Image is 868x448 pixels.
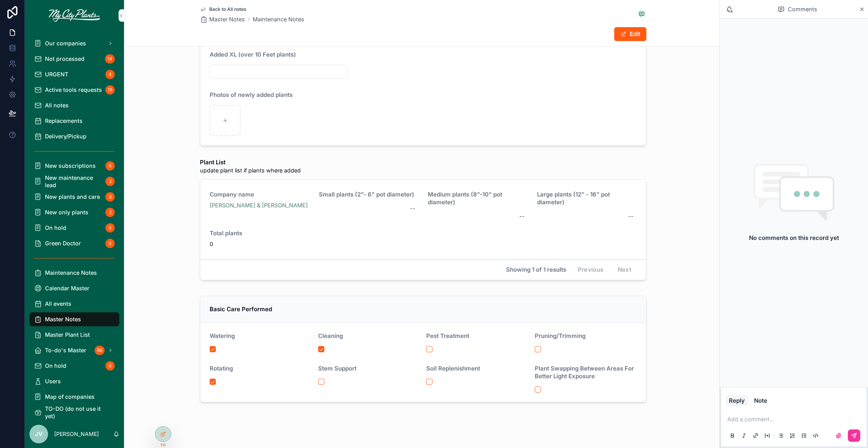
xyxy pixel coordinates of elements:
span: Showing 1 of 1 results [506,266,566,274]
span: New maintenance lead [45,174,102,189]
a: Company name[PERSON_NAME] & [PERSON_NAME]Small plants (2”- 6” pot diameter)--Medium plants (8”-10... [200,180,646,260]
span: New only plants [45,208,88,216]
h2: Basic Care Performed [210,305,272,313]
div: -- [519,212,525,221]
a: Calendar Master [29,281,119,295]
a: On hold0 [29,359,119,373]
span: Replacements [45,117,83,124]
a: Active tools requests15 [29,83,119,97]
span: Photos of newly added plants [210,91,293,98]
div: 0 [105,223,115,233]
span: Active tools requests [45,86,102,93]
span: Total plants [210,229,310,237]
a: Maintenance Notes [29,266,119,280]
span: Our companies [45,40,86,47]
h2: No comments on this record yet [749,234,839,243]
a: On hold0 [29,221,119,235]
span: URGENT [45,71,68,78]
span: 0 [210,240,310,248]
span: Plant Swapping Between Areas For Better Light Exposure [535,365,634,380]
span: update plant list if plants where added [200,166,301,175]
h1: Plant List [200,158,301,166]
span: JV [35,430,43,439]
span: Pruning/Trimming [535,332,586,339]
span: Calendar Master [45,284,90,292]
a: New subscriptions0 [29,159,119,173]
span: Added XL (over 10 Feet plants) [210,51,296,58]
span: Pest Treatment [426,332,469,339]
span: Maintenance Notes [45,269,97,276]
a: Our companies [29,36,119,50]
a: All events [29,297,119,311]
div: 15 [105,85,115,95]
a: To-do's Master86 [29,343,119,357]
span: Not processed [45,55,84,62]
a: Not processed14 [29,52,119,66]
span: Green Doctor [45,240,81,247]
a: [PERSON_NAME] & [PERSON_NAME] [210,202,308,210]
span: Back to All notes [209,6,246,12]
span: New subscriptions [45,162,96,169]
span: Small plants (2”- 6” pot diameter) [319,191,419,198]
a: Back to All notes [200,6,246,12]
span: On hold [45,362,66,369]
span: Master Plant List [45,331,90,338]
span: Soil Replenishment [426,365,480,372]
span: To-do's Master [45,346,86,354]
a: Maintenance Notes [253,16,304,24]
div: 0 [105,239,115,248]
span: Rotating [210,365,233,372]
div: -- [628,212,634,221]
span: Master Notes [209,16,245,24]
a: Map of companies [29,390,119,404]
a: TO-DO (do not use it yet) [29,405,119,419]
a: Master Notes [200,16,245,24]
a: Master Notes [29,312,119,326]
span: Delivery/Pickup [45,133,86,140]
span: Master Notes [45,315,81,323]
button: Note [751,395,770,406]
span: Users [45,377,61,385]
a: Delivery/Pickup [29,129,119,143]
a: Master Plant List [29,328,119,342]
span: Stem Support [318,365,356,372]
a: New only plants2 [29,205,119,219]
div: 0 [105,161,115,171]
a: New plants and care6 [29,190,119,204]
span: TO-DO (do not use it yet) [45,405,112,420]
a: Replacements [29,114,119,128]
span: On hold [45,224,66,231]
div: 86 [95,346,105,355]
span: Company name [210,191,310,198]
span: All events [45,300,71,307]
a: URGENT4 [29,67,119,81]
div: 2 [105,208,115,217]
img: App logo [49,9,100,22]
a: Users [29,374,119,388]
div: 0 [105,361,115,370]
span: Medium plants (8”-10” pot diameter) [428,191,528,206]
button: Edit [614,27,646,41]
span: Watering [210,332,235,339]
div: 2 [105,177,115,186]
span: New plants and care [45,193,100,200]
span: All notes [45,102,69,109]
div: 14 [105,54,115,64]
p: [PERSON_NAME] [54,430,99,438]
div: Note [754,397,767,405]
button: Reply [726,395,748,406]
span: Comments [788,5,817,14]
a: All notes [29,98,119,112]
span: Large plants (12” - 16” pot diameter) [537,191,637,206]
span: Cleaning [318,332,343,339]
div: 4 [105,70,115,79]
span: Map of companies [45,393,95,400]
a: Green Doctor0 [29,236,119,250]
div: -- [410,205,415,213]
div: 6 [105,192,115,202]
a: New maintenance lead2 [29,174,119,188]
div: scrollable content [25,31,124,420]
